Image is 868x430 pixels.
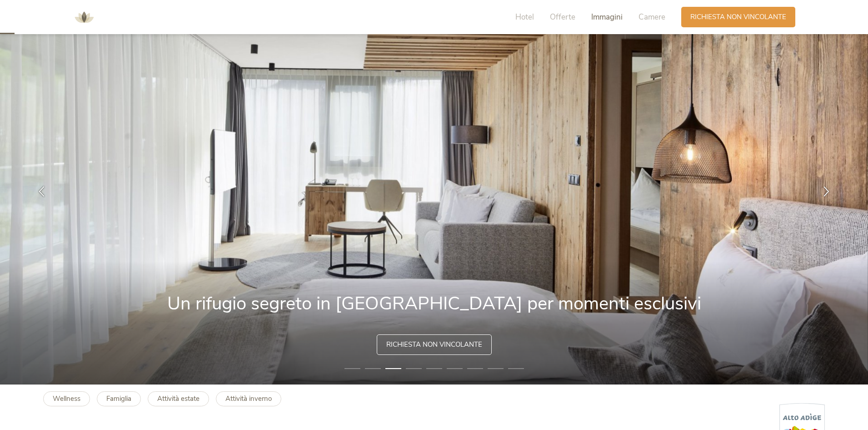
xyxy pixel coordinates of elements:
a: AMONTI & LUNARIS Wellnessresort [70,14,98,20]
b: Attività inverno [225,394,272,403]
b: Famiglia [106,394,131,403]
a: Attività inverno [216,391,281,406]
img: AMONTI & LUNARIS Wellnessresort [70,4,98,31]
span: Immagini [591,12,623,22]
b: Attività estate [157,394,200,403]
span: Offerte [550,12,575,22]
span: Hotel [515,12,534,22]
span: Camere [639,12,665,22]
a: Wellness [43,391,90,406]
a: Famiglia [97,391,141,406]
a: Attività estate [148,391,209,406]
b: Wellness [53,394,80,403]
span: Richiesta non vincolante [690,12,786,22]
span: Richiesta non vincolante [386,340,482,349]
